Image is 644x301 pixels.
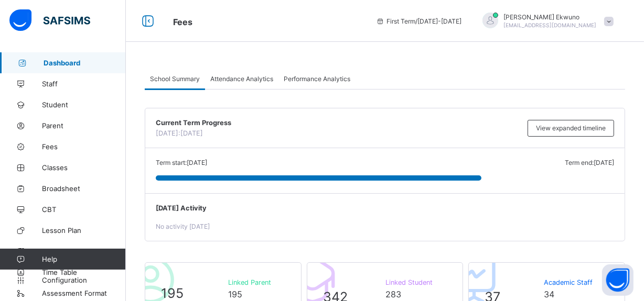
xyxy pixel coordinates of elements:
[42,226,126,235] span: Lesson Plan
[42,101,126,109] span: Student
[544,278,609,286] span: Academic Staff
[156,129,203,137] span: [DATE]: [DATE]
[385,278,447,286] span: Linked Student
[42,289,126,297] span: Assessment Format
[42,80,126,88] span: Staff
[42,184,126,193] span: Broadsheet
[536,124,606,132] span: View expanded timeline
[42,142,126,151] span: Fees
[284,75,350,83] span: Performance Analytics
[9,9,90,31] img: safsims
[42,247,126,255] span: Messaging
[156,119,522,127] span: Current Term Progress
[472,13,619,30] div: VivianEkwuno
[150,75,200,83] span: School Summary
[173,17,192,27] span: Fees
[161,285,184,301] span: 195
[156,159,207,166] span: Term start: [DATE]
[42,205,126,214] span: CBT
[376,17,461,25] span: session/term information
[156,222,210,230] span: No activity [DATE]
[385,289,401,299] span: 283
[503,22,596,28] span: [EMAIL_ADDRESS][DOMAIN_NAME]
[228,289,242,299] span: 195
[42,255,125,263] span: Help
[44,59,126,67] span: Dashboard
[544,289,554,299] span: 34
[228,278,285,286] span: Linked Parent
[602,264,634,296] button: Open asap
[565,159,614,166] span: Term end: [DATE]
[210,75,273,83] span: Attendance Analytics
[503,13,596,21] span: [PERSON_NAME] Ekwuno
[42,163,126,172] span: Classes
[42,276,125,284] span: Configuration
[156,204,614,212] span: [DATE] Activity
[42,121,126,130] span: Parent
